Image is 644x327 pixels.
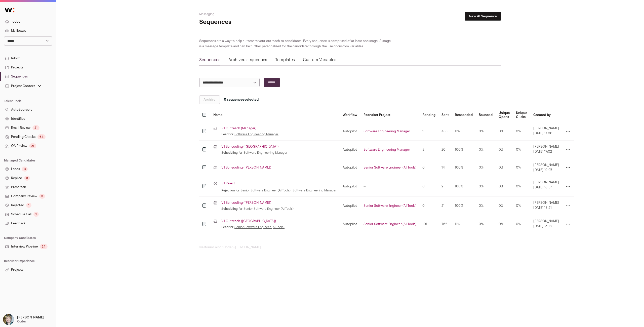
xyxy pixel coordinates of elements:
td: Autopilot [340,159,360,176]
h2: Messaging [199,12,300,16]
a: V1 Scheduling ([PERSON_NAME]) [221,201,271,205]
span: [DATE] 17:02 [533,150,559,154]
a: Software Engineering Manager [293,188,337,192]
div: 64 [37,134,46,139]
a: Software Engineering Manager [364,148,410,151]
a: Senior Software Engineer (AI Tools) [240,188,291,192]
td: 100% [452,141,476,159]
h1: Sequences [199,18,300,26]
td: 0% [513,159,530,176]
span: [DATE] 19:07 [533,168,559,172]
td: 0% [476,215,496,233]
th: Bounced [476,108,496,122]
div: 24 [40,244,48,249]
div: 3 [22,167,28,172]
td: 100% [452,197,476,215]
a: V1 Scheduling ([GEOGRAPHIC_DATA]) [221,145,278,149]
td: 0% [513,122,530,141]
th: Pending [419,108,438,122]
td: 0 [419,159,438,176]
td: Autopilot [340,141,360,159]
span: Rejection for [221,188,239,192]
td: 100% [452,159,476,176]
td: 21 [438,197,452,215]
div: Project Context [4,84,35,88]
th: Recruiter Project [360,108,419,122]
span: selected [224,98,259,102]
div: 21 [32,125,39,130]
td: [PERSON_NAME] [530,122,562,139]
a: Senior Software Engineer (AI Tools) [364,166,416,169]
td: 0% [496,159,513,176]
div: 3 [39,194,45,199]
a: V1 Outreach (Manager) [221,126,256,130]
td: Autopilot [340,215,360,233]
td: 0% [476,159,496,176]
span: Lead for [221,225,233,229]
a: Senior Software Engineer (AI Tools) [234,225,285,229]
td: [PERSON_NAME] [530,197,562,214]
td: Autopilot [340,122,360,141]
td: 0 [419,176,438,197]
p: Coder [17,319,26,323]
td: 100% [452,176,476,197]
td: 0% [513,141,530,159]
a: Templates [275,58,295,62]
button: Open dropdown [2,314,45,325]
td: 0% [476,197,496,215]
td: [PERSON_NAME] [530,176,562,193]
div: 1 [26,203,31,208]
td: 0% [476,176,496,197]
a: Software Engineering Manager [364,130,410,133]
span: [DATE] 18:54 [533,185,559,189]
td: 762 [438,215,452,233]
a: Custom Variables [303,58,336,62]
td: 0% [496,197,513,215]
th: Created by [530,108,562,122]
td: [PERSON_NAME] [530,159,562,176]
img: Wellfound [2,5,17,15]
td: [PERSON_NAME] [530,215,562,232]
td: 0% [476,141,496,159]
td: 11% [452,122,476,141]
td: 101 [419,215,438,233]
td: 0 [419,197,438,215]
div: Sequences are a way to help automate your outreach to candidates. Every sequence is comprised of ... [199,38,392,49]
span: [DATE] 15:18 [533,224,559,228]
footer: wellfound:ai for Coder - [PERSON_NAME] [199,245,501,249]
td: [PERSON_NAME] [530,141,562,158]
td: -- [360,176,419,197]
span: Scheduling for [221,151,243,155]
a: Software Engineering Manager [244,151,288,155]
td: 0% [496,122,513,141]
th: Unique Clicks [513,108,530,122]
a: Software Engineering Manager [234,132,278,136]
span: Scheduling for [221,207,243,211]
a: Senior Software Engineer (AI Tools) [364,222,416,226]
a: Senior Software Engineer (AI Tools) [244,207,294,211]
th: Unique Opens [496,108,513,122]
td: 0% [513,197,530,215]
td: 0% [476,122,496,141]
a: Senior Software Engineer (AI Tools) [364,204,416,207]
td: Autopilot [340,197,360,215]
img: 6494470-medium_jpg [3,314,14,325]
span: [DATE] 18:51 [533,206,559,210]
td: 20 [438,141,452,159]
td: 2 [438,176,452,197]
a: V1 Reject [221,181,235,185]
span: Lead for [221,132,233,136]
div: 3 [24,176,30,181]
td: 0% [513,176,530,197]
th: Responded [452,108,476,122]
td: 14 [438,159,452,176]
div: 21 [29,143,36,148]
td: 0% [513,215,530,233]
a: New AI Sequence [465,12,501,21]
a: V1 Scheduling ([PERSON_NAME]) [221,166,271,170]
td: 1 [419,122,438,141]
td: 0% [496,141,513,159]
td: 438 [438,122,452,141]
th: Sent [438,108,452,122]
th: Name [210,108,340,122]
